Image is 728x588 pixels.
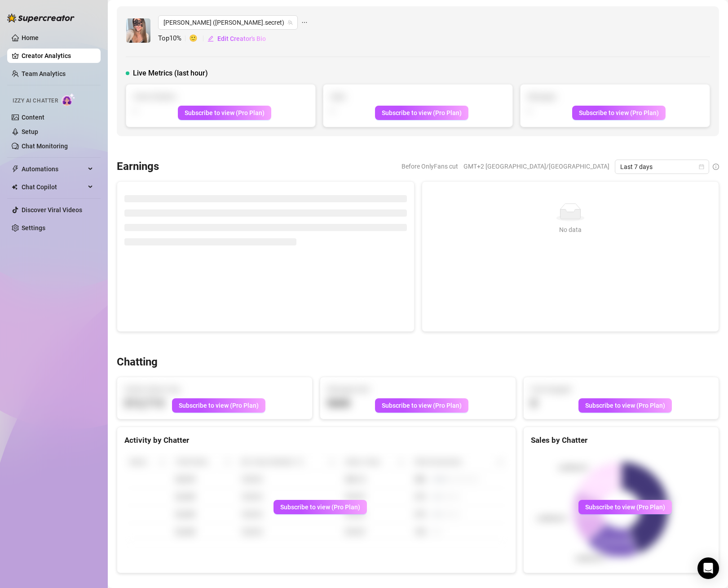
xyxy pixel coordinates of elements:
[117,160,159,174] h3: Earnings
[585,503,665,511] span: Subscribe to view (Pro Plan)
[22,49,93,63] a: Creator Analytics
[7,13,75,22] img: logo-BBDzfeDw.svg
[12,184,18,190] img: Chat Copilot
[172,398,265,413] button: Subscribe to view (Pro Plan)
[585,402,665,409] span: Subscribe to view (Pro Plan)
[12,165,19,173] span: thunderbolt
[22,128,38,135] a: Setup
[158,33,189,44] span: Top 10 %
[463,160,609,173] span: GMT+2 [GEOGRAPHIC_DATA]/[GEOGRAPHIC_DATA]
[579,109,659,116] span: Subscribe to view (Pro Plan)
[124,434,508,446] div: Activity by Chatter
[163,16,292,29] span: Fiona (fionas.secret)
[578,398,672,413] button: Subscribe to view (Pro Plan)
[189,33,207,44] span: 🙂
[280,503,360,511] span: Subscribe to view (Pro Plan)
[620,160,704,174] span: Last 7 days
[126,18,150,43] img: Fiona
[531,434,711,446] div: Sales by Chatter
[22,180,85,194] span: Chat Copilot
[22,143,68,150] a: Chat Monitoring
[713,164,719,170] span: info-circle
[22,162,85,176] span: Automations
[301,15,308,30] span: ellipsis
[375,106,468,120] button: Subscribe to view (Pro Plan)
[207,36,214,42] span: edit
[185,109,265,116] span: Subscribe to view (Pro Plan)
[22,34,39,41] a: Home
[382,109,462,116] span: Subscribe to view (Pro Plan)
[133,68,208,79] span: Live Metrics (last hour)
[274,500,367,514] button: Subscribe to view (Pro Plan)
[697,557,719,579] div: Open Intercom Messenger
[13,97,58,105] span: Izzy AI Chatter
[699,164,704,169] span: calendar
[179,402,259,409] span: Subscribe to view (Pro Plan)
[22,70,66,77] a: Team Analytics
[178,106,271,120] button: Subscribe to view (Pro Plan)
[22,114,44,121] a: Content
[22,224,45,232] a: Settings
[382,402,462,409] span: Subscribe to view (Pro Plan)
[207,31,266,46] button: Edit Creator's Bio
[117,355,158,370] h3: Chatting
[433,225,708,235] div: No data
[217,35,266,42] span: Edit Creator's Bio
[572,106,666,120] button: Subscribe to view (Pro Plan)
[402,160,458,173] span: Before OnlyFans cut
[62,93,75,106] img: AI Chatter
[22,206,82,214] a: Discover Viral Videos
[375,398,468,413] button: Subscribe to view (Pro Plan)
[578,500,672,514] button: Subscribe to view (Pro Plan)
[287,20,293,25] span: team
